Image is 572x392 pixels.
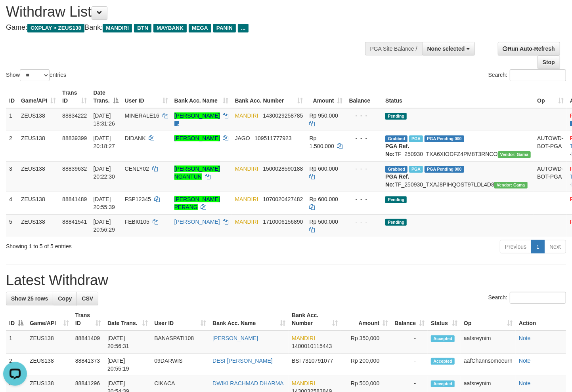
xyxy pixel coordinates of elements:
div: Showing 1 to 5 of 5 entries [6,239,232,250]
td: 2 [6,354,27,376]
a: Note [519,380,531,386]
th: ID [6,86,18,108]
span: Copy 1070020427482 to clipboard [263,196,303,202]
th: Bank Acc. Name: activate to sort column ascending [171,86,232,108]
a: [PERSON_NAME] [174,135,220,141]
span: Rp 1.500.000 [310,135,334,149]
a: 1 [531,240,545,253]
span: [DATE] 20:18:27 [93,135,115,149]
span: Accepted [431,358,455,365]
td: ZEUS138 [18,161,59,192]
th: Balance: activate to sort column ascending [391,308,428,331]
th: User ID: activate to sort column ascending [151,308,209,331]
h1: Latest Withdraw [6,272,566,288]
a: Copy [53,292,77,305]
span: 88839399 [62,135,87,141]
td: 5 [6,214,18,237]
span: Copy 1710006156890 to clipboard [263,219,303,225]
span: MANDIRI [235,112,258,119]
span: Grabbed [385,135,407,142]
td: ZEUS138 [27,354,72,376]
span: Pending [385,113,407,120]
td: ZEUS138 [27,331,72,354]
span: BTN [134,24,151,32]
a: Stop [538,55,560,69]
span: Show 25 rows [11,295,48,302]
h1: Withdraw List [6,4,373,20]
span: CSV [82,295,93,302]
span: 88841541 [62,219,87,225]
td: 09DARWIS [151,354,209,376]
span: Marked by aafchomsokheang [409,135,423,142]
td: ZEUS138 [18,192,59,214]
td: 1 [6,331,27,354]
a: Note [519,358,531,364]
th: Amount: activate to sort column ascending [341,308,391,331]
span: OXPLAY > ZEUS138 [27,24,84,32]
th: Date Trans.: activate to sort column ascending [104,308,151,331]
span: PGA Pending [425,135,464,142]
td: 88841409 [72,331,104,354]
span: FSP12345 [125,196,151,202]
td: 4 [6,192,18,214]
th: ID: activate to sort column descending [6,308,27,331]
span: MANDIRI [235,196,258,202]
td: TF_250930_TXAJ8PIHQOST97LDL4D8 [382,161,534,192]
th: User ID: activate to sort column ascending [122,86,171,108]
th: Amount: activate to sort column ascending [306,86,346,108]
td: ZEUS138 [18,131,59,161]
span: MANDIRI [235,166,258,172]
td: Rp 200,000 [341,354,391,376]
input: Search: [510,69,566,81]
button: None selected [422,42,475,55]
a: CSV [77,292,98,305]
th: Bank Acc. Name: activate to sort column ascending [209,308,289,331]
span: Copy 1430029258785 to clipboard [263,112,303,119]
span: Copy 7310791077 to clipboard [302,358,333,364]
th: Status [382,86,534,108]
th: Balance [346,86,383,108]
span: Rp 950.000 [310,112,338,119]
th: Trans ID: activate to sort column ascending [72,308,104,331]
span: MANDIRI [235,219,258,225]
td: [DATE] 20:55:19 [104,354,151,376]
td: - [391,331,428,354]
td: BANASPATI108 [151,331,209,354]
span: MANDIRI [103,24,132,32]
a: DWIKI RACHMAD DHARMA [212,380,284,386]
td: 88841373 [72,354,104,376]
div: - - - [349,165,379,173]
span: [DATE] 18:31:26 [93,112,115,127]
a: [PERSON_NAME] [174,219,220,225]
th: Op: activate to sort column ascending [461,308,516,331]
span: CENLY02 [125,166,149,172]
td: aafChannsomoeurn [461,354,516,376]
span: 88839632 [62,166,87,172]
span: MANDIRI [292,335,315,341]
a: Note [519,335,531,341]
span: ... [238,24,249,32]
span: 88841489 [62,196,87,202]
th: Status: activate to sort column ascending [428,308,461,331]
th: Game/API: activate to sort column ascending [18,86,59,108]
span: FEBI0105 [125,219,149,225]
td: ZEUS138 [18,214,59,237]
label: Search: [488,292,566,304]
span: Accepted [431,381,455,387]
span: [DATE] 20:22:30 [93,166,115,180]
span: Rp 600.000 [310,196,338,202]
span: Pending [385,196,407,203]
a: [PERSON_NAME] [174,112,220,119]
th: Bank Acc. Number: activate to sort column ascending [232,86,306,108]
b: PGA Ref. No: [385,173,409,188]
span: Rp 500.000 [310,219,338,225]
a: Next [544,240,566,253]
th: Op: activate to sort column ascending [534,86,567,108]
span: DIDANK [125,135,146,141]
td: AUTOWD-BOT-PGA [534,161,567,192]
select: Showentries [20,69,50,81]
span: [DATE] 20:56:29 [93,219,115,233]
span: Copy 109511777923 to clipboard [254,135,291,141]
a: [PERSON_NAME] [212,335,258,341]
a: Show 25 rows [6,292,53,305]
